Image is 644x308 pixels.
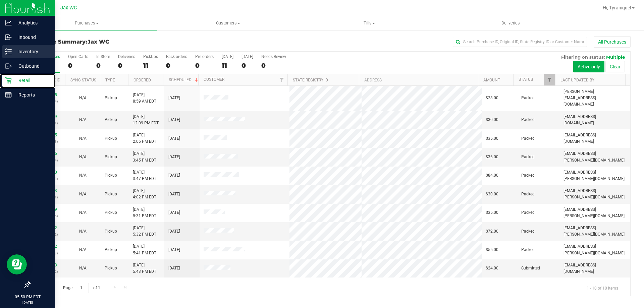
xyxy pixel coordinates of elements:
[105,78,115,82] a: Type
[521,117,535,123] span: Packed
[486,154,498,160] span: $36.00
[79,117,87,122] span: Not Applicable
[168,135,180,142] span: [DATE]
[299,16,440,30] a: Tills
[60,5,77,11] span: Jax WC
[359,74,478,86] th: Address
[561,54,605,60] span: Filtering on status:
[168,95,180,101] span: [DATE]
[606,54,625,60] span: Multiple
[166,62,187,69] div: 0
[168,209,180,216] span: [DATE]
[12,62,52,70] p: Outbound
[605,61,625,72] button: Clear
[38,170,57,175] a: 11814200
[486,228,498,235] span: $72.00
[521,209,535,216] span: Packed
[293,78,328,82] a: State Registry ID
[157,16,299,30] a: Customers
[521,95,535,101] span: Packed
[79,172,87,179] button: N/A
[133,92,156,105] span: [DATE] 8:59 AM EDT
[563,225,626,238] span: [EMAIL_ADDRESS][PERSON_NAME][DOMAIN_NAME]
[519,77,533,82] a: Status
[5,63,12,69] inline-svg: Outbound
[486,95,498,101] span: $28.00
[195,62,214,69] div: 0
[30,39,230,45] h3: Purchase Summary:
[38,133,57,137] a: 11813375
[79,154,87,160] button: N/A
[440,16,581,30] a: Deliveries
[105,117,117,123] span: Pickup
[603,5,631,10] span: Hi, Tyranique!
[521,228,535,235] span: Packed
[5,34,12,41] inline-svg: Inbound
[79,95,87,101] button: N/A
[486,209,498,216] span: $35.00
[492,20,529,26] span: Deliveries
[133,132,156,145] span: [DATE] 2:06 PM EDT
[166,54,187,59] div: Back-orders
[521,135,535,142] span: Packed
[12,33,52,41] p: Inbound
[12,19,52,27] p: Analytics
[5,19,12,26] inline-svg: Analytics
[483,78,500,82] a: Amount
[573,61,604,72] button: Active only
[563,88,626,108] span: [PERSON_NAME][EMAIL_ADDRESS][DOMAIN_NAME]
[79,192,87,196] span: Not Applicable
[38,188,57,193] a: 11814233
[133,78,151,82] a: Ordered
[68,54,88,59] div: Open Carts
[38,226,57,230] a: 11814942
[105,265,117,271] span: Pickup
[168,247,180,253] span: [DATE]
[168,154,180,160] span: [DATE]
[276,74,287,85] a: Filter
[563,169,626,182] span: [EMAIL_ADDRESS][PERSON_NAME][DOMAIN_NAME]
[70,78,96,82] a: Sync Status
[195,54,214,59] div: Pre-orders
[79,210,87,215] span: Not Applicable
[105,209,117,216] span: Pickup
[88,39,109,45] span: Jax WC
[133,243,156,256] span: [DATE] 5:41 PM EDT
[79,265,87,271] button: N/A
[563,150,626,163] span: [EMAIL_ADDRESS][PERSON_NAME][DOMAIN_NAME]
[38,263,57,267] a: 11815033
[521,191,535,197] span: Packed
[581,283,624,293] span: 1 - 10 of 10 items
[79,229,87,234] span: Not Applicable
[79,173,87,178] span: Not Applicable
[168,172,180,179] span: [DATE]
[241,62,253,69] div: 0
[453,37,587,47] input: Search Purchase ID, Original ID, State Registry ID or Customer Name...
[521,154,535,160] span: Packed
[16,20,157,26] span: Purchases
[105,172,117,179] span: Pickup
[560,78,594,82] a: Last Updated By
[5,91,12,98] inline-svg: Reports
[563,206,626,219] span: [EMAIL_ADDRESS][PERSON_NAME][DOMAIN_NAME]
[168,228,180,235] span: [DATE]
[204,77,224,82] a: Customer
[261,62,286,69] div: 0
[521,172,535,179] span: Packed
[118,54,135,59] div: Deliveries
[168,117,180,123] span: [DATE]
[96,62,110,69] div: 0
[133,114,159,126] span: [DATE] 12:09 PM EDT
[133,225,156,238] span: [DATE] 5:32 PM EDT
[563,114,626,126] span: [EMAIL_ADDRESS][DOMAIN_NAME]
[105,228,117,235] span: Pickup
[486,135,498,142] span: $35.00
[486,172,498,179] span: $84.00
[261,54,286,59] div: Needs Review
[12,76,52,84] p: Retail
[486,117,498,123] span: $30.00
[563,132,626,145] span: [EMAIL_ADDRESS][DOMAIN_NAME]
[563,188,626,200] span: [EMAIL_ADDRESS][PERSON_NAME][DOMAIN_NAME]
[79,191,87,197] button: N/A
[563,243,626,256] span: [EMAIL_ADDRESS][PERSON_NAME][DOMAIN_NAME]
